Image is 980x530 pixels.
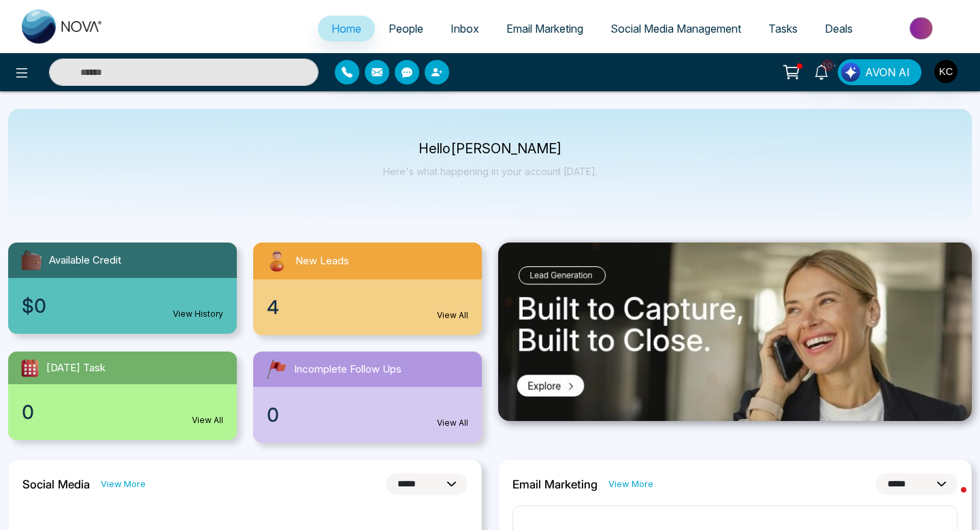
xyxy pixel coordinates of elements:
[512,478,598,491] h2: Email Marketing
[838,59,921,85] button: AVON AI
[389,22,423,35] span: People
[245,243,490,335] a: New Leads4View All
[375,16,437,42] a: People
[383,143,598,155] p: Hello [PERSON_NAME]
[755,16,811,42] a: Tasks
[245,352,490,443] a: Incomplete Follow Ups0View All
[19,248,44,272] img: availableCredit.svg
[173,308,223,320] a: View History
[608,478,653,490] a: View More
[811,16,866,42] a: Deals
[22,292,46,320] span: $0
[437,309,468,322] a: View All
[437,417,468,429] a: View All
[437,16,493,42] a: Inbox
[49,253,121,268] span: Available Credit
[264,248,290,274] img: newLeads.svg
[610,22,741,35] span: Social Media Management
[19,357,41,379] img: todayTask.svg
[865,64,910,80] span: AVON AI
[295,253,349,269] span: New Leads
[331,22,361,35] span: Home
[841,63,860,82] img: Lead Flow
[821,59,834,72] span: 10+
[498,243,972,421] img: .
[267,401,279,429] span: 0
[873,13,972,44] img: Market-place.gif
[294,362,402,377] span: Incomplete Follow Ups
[46,360,105,376] span: [DATE] Task
[267,293,279,322] span: 4
[934,484,966,516] iframe: Intercom live chat
[192,414,223,426] a: View All
[934,60,958,83] img: User Avatar
[597,16,755,42] a: Social Media Management
[318,16,375,42] a: Home
[768,22,798,35] span: Tasks
[22,478,90,491] h2: Social Media
[451,22,479,35] span: Inbox
[101,478,146,490] a: View More
[493,16,597,42] a: Email Marketing
[22,398,34,426] span: 0
[383,166,598,177] p: Here's what happening in your account [DATE].
[825,22,853,35] span: Deals
[22,10,103,44] img: Nova CRM Logo
[264,357,289,381] img: followUps.svg
[805,59,838,83] a: 10+
[506,22,583,35] span: Email Marketing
